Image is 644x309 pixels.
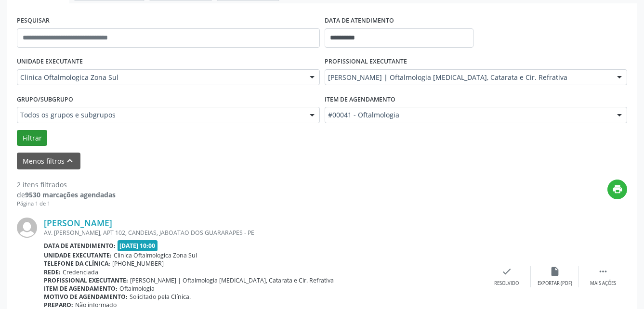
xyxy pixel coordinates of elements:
[44,301,73,309] b: Preparo:
[20,110,300,120] span: Todos os grupos e subgrupos
[328,73,608,82] span: [PERSON_NAME] | Oftalmologia [MEDICAL_DATA], Catarata e Cir. Refrativa
[17,190,116,200] div: de
[538,280,572,287] div: Exportar (PDF)
[494,280,519,287] div: Resolvido
[501,266,512,277] i: check
[17,153,80,169] button: Menos filtroskeyboard_arrow_up
[130,276,334,284] span: [PERSON_NAME] | Oftalmologia [MEDICAL_DATA], Catarata e Cir. Refrativa
[17,54,83,69] label: UNIDADE EXECUTANTE
[112,259,164,268] span: [PHONE_NUMBER]
[65,155,75,166] i: keyboard_arrow_up
[17,130,47,146] button: Filtrar
[44,218,112,228] a: [PERSON_NAME]
[63,268,98,276] span: Credenciada
[44,268,61,276] b: Rede:
[607,180,627,199] button: print
[328,110,608,120] span: #00041 - Oftalmologia
[325,13,394,28] label: DATA DE ATENDIMENTO
[44,284,118,293] b: Item de agendamento:
[44,229,483,237] div: AV. [PERSON_NAME], APT 102, CANDEIAS, JABOATAO DOS GUARARAPES - PE
[17,13,50,28] label: PESQUISAR
[130,293,191,301] span: Solicitado pela Clínica.
[25,190,116,199] strong: 9530 marcações agendadas
[598,266,608,277] i: 
[612,184,623,194] i: print
[114,251,197,259] span: Clinica Oftalmologica Zona Sul
[119,284,155,293] span: Oftalmologia
[44,251,112,259] b: Unidade executante:
[44,242,116,250] b: Data de atendimento:
[75,301,117,309] span: Não informado
[118,240,158,251] span: [DATE] 10:00
[17,92,73,107] label: Grupo/Subgrupo
[325,92,395,107] label: Item de agendamento
[590,280,616,287] div: Mais ações
[325,54,407,69] label: PROFISSIONAL EXECUTANTE
[44,276,128,284] b: Profissional executante:
[550,266,560,277] i: insert_drive_file
[17,218,37,238] img: img
[17,200,116,208] div: Página 1 de 1
[44,293,128,301] b: Motivo de agendamento:
[44,259,110,268] b: Telefone da clínica:
[20,73,300,82] span: Clinica Oftalmologica Zona Sul
[17,180,116,190] div: 2 itens filtrados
